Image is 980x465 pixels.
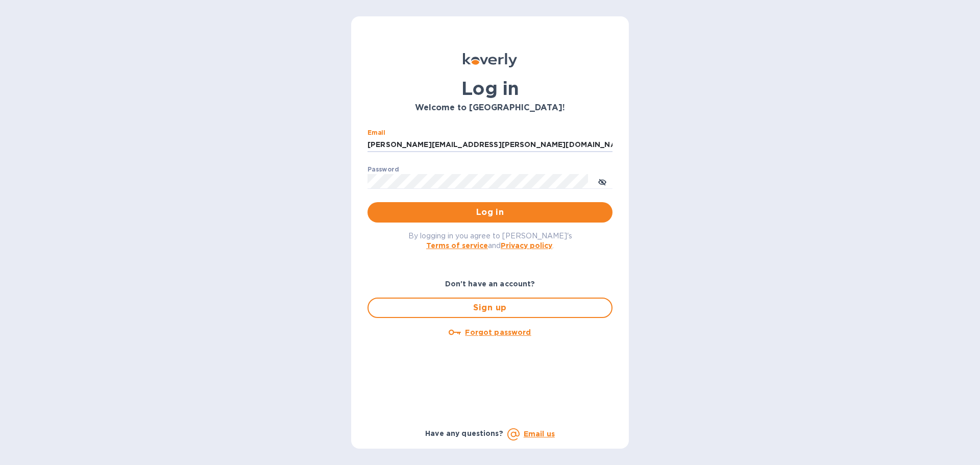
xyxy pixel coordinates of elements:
[463,53,517,67] img: Koverly
[367,137,612,153] input: Enter email address
[426,241,488,250] a: Terms of service
[367,202,612,223] button: Log in
[367,78,612,99] h1: Log in
[367,166,399,173] label: Password
[445,280,535,288] b: Don't have an account?
[367,298,612,318] button: Sign up
[501,241,552,250] a: Privacy policy
[408,232,572,250] span: By logging in you agree to [PERSON_NAME]'s and .
[376,206,604,218] span: Log in
[377,302,603,314] span: Sign up
[367,103,612,113] h3: Welcome to [GEOGRAPHIC_DATA]!
[524,430,555,438] a: Email us
[425,429,503,437] b: Have any questions?
[465,328,531,336] u: Forgot password
[592,171,612,191] button: toggle password visibility
[367,130,385,136] label: Email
